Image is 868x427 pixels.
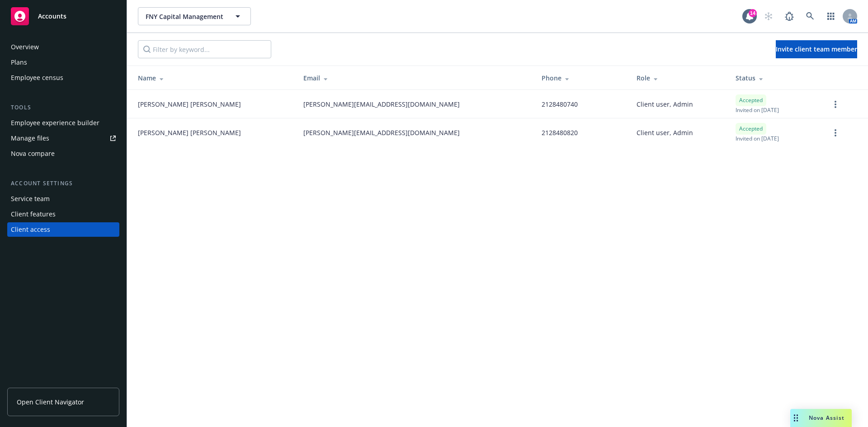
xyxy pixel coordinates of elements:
span: [PERSON_NAME] [PERSON_NAME] [138,99,241,109]
a: Plans [7,55,119,70]
span: Accepted [739,125,763,133]
a: more [830,127,841,138]
div: Plans [11,55,27,70]
div: Client features [11,207,56,221]
span: Open Client Navigator [17,397,84,407]
a: Accounts [7,4,119,29]
span: [PERSON_NAME] [PERSON_NAME] [138,128,241,137]
a: Service team [7,192,119,206]
a: Client features [7,207,119,221]
div: Nova compare [11,146,55,161]
a: Switch app [822,7,840,25]
div: Tools [7,103,119,112]
a: more [830,99,841,110]
span: Accepted [739,96,763,104]
a: Manage files [7,131,119,145]
div: 14 [749,9,757,17]
a: Report a Bug [780,7,798,25]
span: [PERSON_NAME][EMAIL_ADDRESS][DOMAIN_NAME] [303,99,460,109]
span: Client user, Admin [637,99,693,109]
span: FNY Capital Management [146,12,224,21]
div: Employee experience builder [11,116,99,130]
div: Role [637,73,721,83]
button: FNY Capital Management [138,7,251,25]
span: 2128480740 [542,99,578,109]
span: [PERSON_NAME][EMAIL_ADDRESS][DOMAIN_NAME] [303,128,460,137]
div: Account settings [7,179,119,188]
button: Nova Assist [790,409,852,427]
div: Drag to move [790,409,802,427]
a: Overview [7,40,119,54]
div: Employee census [11,70,63,85]
div: Name [138,73,289,83]
span: Invited on [DATE] [736,106,779,114]
div: Email [303,73,527,83]
a: Search [801,7,819,25]
span: Client user, Admin [637,128,693,137]
div: Status [736,73,816,83]
div: Service team [11,192,50,206]
div: Manage files [11,131,49,145]
div: Overview [11,40,39,54]
a: Employee census [7,70,119,85]
span: Nova Assist [809,414,844,422]
a: Client access [7,222,119,237]
span: 2128480820 [542,128,578,137]
a: Nova compare [7,146,119,161]
div: Client access [11,222,50,237]
input: Filter by keyword... [138,40,271,58]
button: Invite client team member [776,40,857,58]
span: Invite client team member [776,45,857,53]
a: Start snowing [759,7,778,25]
a: Employee experience builder [7,116,119,130]
div: Phone [542,73,622,83]
span: Invited on [DATE] [736,135,779,142]
span: Accounts [38,13,66,20]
